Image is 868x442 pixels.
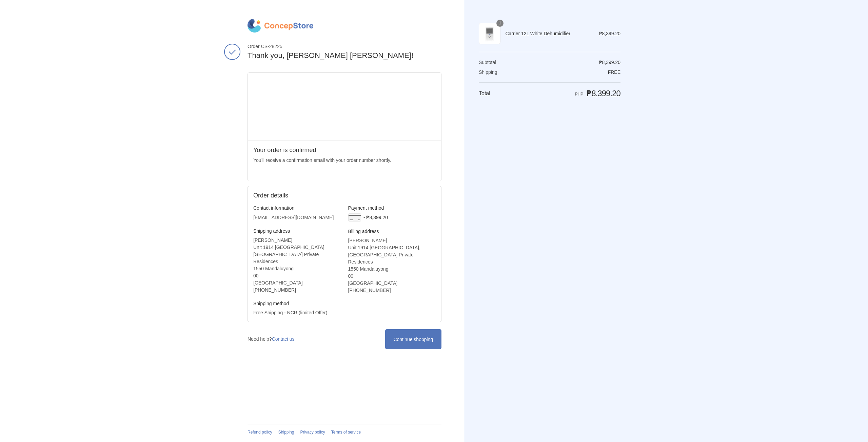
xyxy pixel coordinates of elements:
th: Subtotal [479,59,516,65]
span: - ₱8,399.20 [363,215,388,220]
address: [PERSON_NAME] Unit 1914 [GEOGRAPHIC_DATA], [GEOGRAPHIC_DATA] Private Residences 1550 Mandaluyong ... [348,237,436,294]
div: Google map displaying pin point of shipping address: Mandaluyong, Metro Manila [248,73,441,141]
h2: Your order is confirmed [253,146,436,154]
span: ₱8,399.20 [587,89,620,98]
p: Need help? [248,336,295,343]
bdo: [EMAIL_ADDRESS][DOMAIN_NAME] [253,215,334,220]
h2: Thank you, [PERSON_NAME] [PERSON_NAME]! [248,51,441,61]
a: Refund policy [248,430,272,435]
h2: Order details [253,192,344,199]
span: ₱8,399.20 [599,31,621,36]
span: Carrier 12L White Dehumidifier [505,30,589,37]
a: Terms of service [331,430,361,435]
a: Shipping [278,430,294,435]
span: Shipping [479,69,497,75]
h3: Billing address [348,228,436,234]
iframe: Google map displaying pin point of shipping address: Mandaluyong, Metro Manila [248,73,441,141]
span: 1 [496,20,504,27]
a: Contact us [272,336,295,342]
h3: Contact information [253,205,341,211]
img: carrier-dehumidifier-12-liter-full-view-concepstore [479,23,500,44]
span: Total [479,90,490,96]
span: Order CS-28225 [248,43,441,49]
h3: Shipping address [253,228,341,234]
address: [PERSON_NAME] Unit 1914 [GEOGRAPHIC_DATA], [GEOGRAPHIC_DATA] Private Residences 1550 Mandaluyong ... [253,237,341,294]
a: Continue shopping [385,329,441,349]
span: PHP [575,92,584,97]
span: ₱8,399.20 [599,60,621,65]
p: Free Shipping - NCR (limited Offer) [253,309,341,316]
span: Continue shopping [393,337,433,342]
h3: Payment method [348,205,436,211]
span: Free [608,69,620,75]
img: ConcepStore [248,19,313,33]
h3: Shipping method [253,300,341,307]
p: You’ll receive a confirmation email with your order number shortly. [253,157,436,164]
a: Privacy policy [300,430,325,435]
